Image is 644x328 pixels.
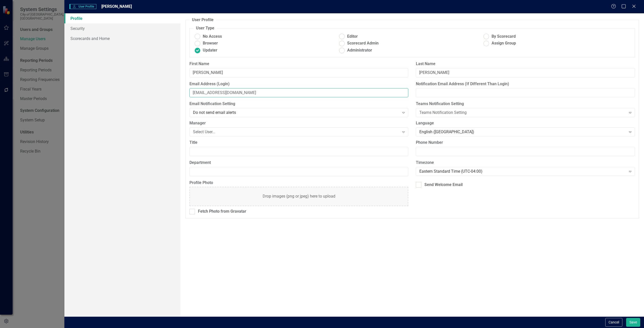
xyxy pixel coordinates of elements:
[416,160,635,166] label: Timezone
[419,168,626,174] div: Eastern Standard Time (UTC-04:00)
[193,110,399,116] div: Do not send email alerts
[347,48,372,53] span: Administrator
[101,4,132,9] span: [PERSON_NAME]
[189,61,409,67] label: First Name
[419,129,626,135] div: English ([GEOGRAPHIC_DATA])
[492,34,516,39] span: By Scorecard
[263,194,335,199] div: Drop images (png or jpeg) here to upload
[203,48,217,53] span: Updater
[347,40,379,46] span: Scorecard Admin
[416,81,635,87] label: Notification Email Address (If Different Than Login)
[189,140,409,146] label: Title
[416,61,635,67] label: Last Name
[347,34,358,39] span: Editor
[203,34,222,39] span: No Access
[416,120,635,126] label: Language
[626,318,640,327] button: Save
[193,25,217,31] legend: User Type
[64,23,180,33] a: Security
[189,81,409,87] label: Email Address (Login)
[189,17,216,23] legend: User Profile
[416,140,635,146] label: Phone Number
[64,13,180,23] a: Profile
[189,160,409,166] label: Department
[416,101,635,107] label: Teams Notification Setting
[193,129,399,135] div: Select User...
[203,40,218,46] span: Browser
[64,33,180,43] a: Scorecards and Home
[605,318,622,327] button: Cancel
[189,180,409,186] label: Profile Photo
[198,209,246,214] div: Fetch Photo from Gravatar
[492,40,516,46] span: Assign Group
[189,101,409,107] label: Email Notification Setting
[69,4,96,9] span: User Profile
[424,182,463,188] div: Send Welcome Email
[419,110,626,116] div: Teams Notification Setting
[189,120,409,126] label: Manager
